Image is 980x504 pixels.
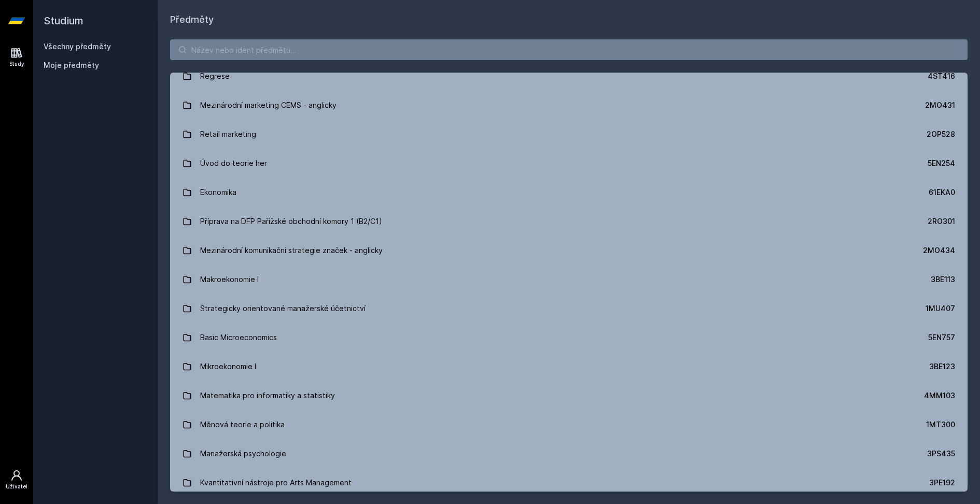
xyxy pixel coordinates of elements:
[170,381,968,410] a: Matematika pro informatiky a statistiky 4MM103
[929,478,955,488] div: 3PE192
[928,332,955,343] div: 5EN757
[170,149,968,178] a: Úvod do teorie her 5EN254
[170,439,968,468] a: Manažerská psychologie 3PS435
[170,236,968,265] a: Mezinárodní komunikační strategie značek - anglicky 2MO434
[200,298,366,319] div: Strategicky orientované manažerské účetnictví
[44,42,111,51] a: Všechny předměty
[170,294,968,323] a: Strategicky orientované manažerské účetnictví 1MU407
[926,419,955,430] div: 1MT300
[170,62,968,91] a: Regrese 4ST416
[929,361,955,372] div: 3BE123
[170,468,968,497] a: Kvantitativní nástroje pro Arts Management 3PE192
[200,269,259,290] div: Makroekonomie I
[924,390,955,401] div: 4MM103
[200,124,256,145] div: Retail marketing
[929,187,955,198] div: 61EKA0
[200,211,382,232] div: Příprava na DFP Pařížské obchodní komory 1 (B2/C1)
[925,100,955,110] div: 2MO431
[926,303,955,314] div: 1MU407
[928,158,955,169] div: 5EN254
[200,95,337,116] div: Mezinárodní marketing CEMS - anglicky
[170,265,968,294] a: Makroekonomie I 3BE113
[44,60,99,71] span: Moje předměty
[9,60,24,68] div: Study
[170,120,968,149] a: Retail marketing 2OP528
[170,39,968,60] input: Název nebo ident předmětu…
[200,240,383,261] div: Mezinárodní komunikační strategie značek - anglicky
[170,178,968,207] a: Ekonomika 61EKA0
[200,182,236,203] div: Ekonomika
[6,483,27,491] div: Uživatel
[200,327,277,348] div: Basic Microeconomics
[200,66,230,87] div: Regrese
[170,352,968,381] a: Mikroekonomie I 3BE123
[200,153,267,174] div: Úvod do teorie her
[927,449,955,459] div: 3PS435
[170,207,968,236] a: Příprava na DFP Pařížské obchodní komory 1 (B2/C1) 2RO301
[2,41,31,73] a: Study
[170,410,968,439] a: Měnová teorie a politika 1MT300
[170,12,968,27] h1: Předměty
[928,216,955,227] div: 2RO301
[931,274,955,285] div: 3BE113
[2,464,31,496] a: Uživatel
[200,385,335,406] div: Matematika pro informatiky a statistiky
[927,129,955,139] div: 2OP528
[200,414,285,435] div: Měnová teorie a politika
[928,71,955,81] div: 4ST416
[200,356,256,377] div: Mikroekonomie I
[200,443,286,464] div: Manažerská psychologie
[170,323,968,352] a: Basic Microeconomics 5EN757
[200,472,352,493] div: Kvantitativní nástroje pro Arts Management
[170,91,968,120] a: Mezinárodní marketing CEMS - anglicky 2MO431
[923,245,955,256] div: 2MO434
